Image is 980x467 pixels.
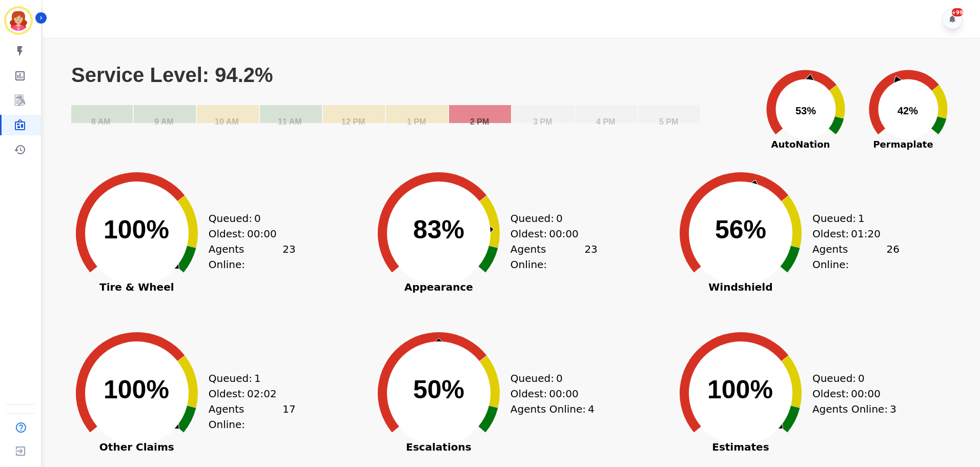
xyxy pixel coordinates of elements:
div: +99 [952,8,963,16]
div: Queued: [511,371,587,386]
text: 83% [413,215,464,244]
span: 3 [890,401,896,417]
div: Agents Online: [812,401,900,417]
div: Agents Online: [511,401,598,417]
text: 9 AM [154,117,174,126]
span: 02:02 [247,386,277,401]
span: 00:00 [549,226,579,241]
svg: Service Level: 94.2% [70,63,752,140]
text: 100% [104,215,169,244]
span: 0 [858,371,865,386]
text: 8 AM [91,117,111,126]
text: 1 PM [407,117,426,126]
span: 0 [254,211,261,226]
div: Agents Online: [209,401,296,432]
div: Agents Online: [812,241,900,272]
text: 100% [104,375,169,404]
span: Other Claims [60,442,214,452]
div: Agents Online: [209,241,296,272]
text: 4 PM [596,117,615,126]
img: Bordered avatar [6,8,31,33]
span: 1 [254,371,261,386]
span: 00:00 [549,386,579,401]
text: 11 AM [278,117,302,126]
span: 0 [556,211,563,226]
div: Queued: [812,371,889,386]
text: Service Level: 94.2% [71,64,273,86]
text: 56% [715,215,766,244]
div: Oldest: [812,386,889,401]
text: 50% [413,375,464,404]
div: Oldest: [511,226,587,241]
span: Windshield [664,282,818,292]
text: 12 PM [341,117,365,126]
text: 3 PM [533,117,552,126]
span: 23 [584,241,597,272]
span: 01:20 [851,226,881,241]
div: Queued: [209,211,285,226]
div: Oldest: [209,226,285,241]
span: 0 [556,371,563,386]
span: 4 [588,401,595,417]
span: Estimates [664,442,818,452]
span: 00:00 [851,386,881,401]
div: Oldest: [812,226,889,241]
text: 2 PM [470,117,489,126]
span: Escalations [362,442,516,452]
text: 42% [897,105,918,116]
text: 53% [795,105,816,116]
span: Appearance [362,282,516,292]
div: Queued: [511,211,587,226]
span: 23 [282,241,295,272]
div: Queued: [209,371,285,386]
span: 1 [858,211,865,226]
text: 10 AM [215,117,239,126]
div: Oldest: [511,386,587,401]
text: 5 PM [659,117,678,126]
text: 100% [707,375,773,404]
span: Permaplate [857,137,949,151]
div: Agents Online: [511,241,598,272]
span: Tire & Wheel [60,282,214,292]
span: 17 [282,401,295,432]
div: Oldest: [209,386,285,401]
span: 00:00 [247,226,277,241]
span: AutoNation [754,137,847,151]
div: Queued: [812,211,889,226]
span: 26 [886,241,899,272]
